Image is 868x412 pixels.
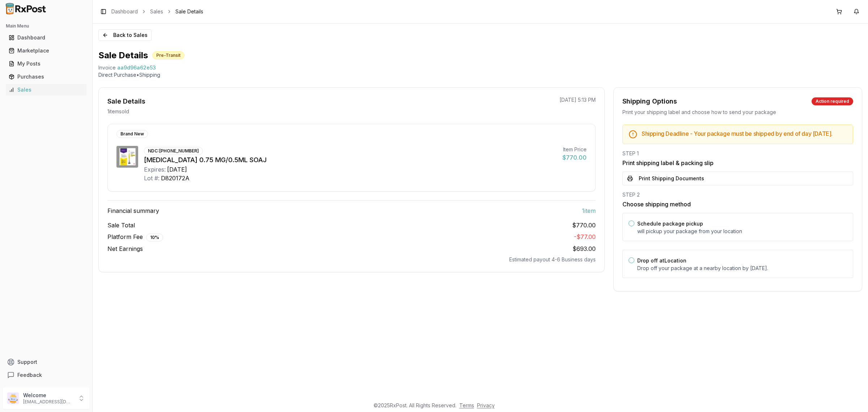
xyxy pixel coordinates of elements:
a: Sales [6,83,86,96]
div: NDC: [PHONE_NUMBER] [144,147,203,155]
div: Print your shipping label and choose how to send your package [622,109,853,116]
div: 10 % [146,234,163,241]
p: [EMAIL_ADDRESS][DOMAIN_NAME] [23,399,73,405]
h5: Shipping Deadline - Your package must be shipped by end of day [DATE] . [642,131,847,136]
span: 1 item [582,206,596,215]
a: Privacy [477,402,495,408]
span: Feedback [17,371,42,379]
p: Drop off your package at a nearby location by [DATE] . [637,265,847,272]
p: 1 item sold [107,108,129,115]
button: Feedback [3,369,89,382]
div: Invoice [98,64,116,71]
img: Trulicity 0.75 MG/0.5ML SOAJ [116,146,138,168]
span: Sale Details [175,8,203,15]
nav: breadcrumb [111,8,203,15]
a: Dashboard [111,8,138,15]
div: Sales [9,86,84,93]
div: Sale Details [107,96,145,106]
button: Dashboard [3,32,89,43]
div: [DATE] [167,165,187,174]
button: Purchases [3,71,89,83]
p: Welcome [23,392,73,399]
a: Purchases [6,70,86,83]
span: Net Earnings [107,244,143,253]
button: Back to Sales [98,29,152,41]
a: Marketplace [6,44,86,57]
span: Sale Total [107,221,135,230]
a: Terms [459,402,474,408]
p: Direct Purchase • Shipping [98,71,862,79]
div: Marketplace [9,47,84,54]
div: Brand New [116,130,148,138]
div: Pre-Transit [152,51,184,59]
div: Item Price [562,146,587,153]
div: Estimated payout 4-6 Business days [107,256,596,263]
a: My Posts [6,57,86,70]
div: My Posts [9,60,84,67]
span: aa9d96a62e53 [117,64,156,71]
button: My Posts [3,58,89,70]
p: will pickup your package from your location [637,228,847,235]
img: User avatar [7,392,19,404]
button: Support [3,356,89,369]
h3: Choose shipping method [622,200,853,209]
div: $770.00 [562,153,587,162]
span: - $77.00 [574,233,596,240]
span: $770.00 [572,221,596,230]
h2: Main Menu [6,23,86,29]
div: Expires: [144,165,166,174]
button: Print Shipping Documents [622,172,853,185]
button: Marketplace [3,45,89,56]
label: Schedule package pickup [637,220,703,227]
a: Sales [150,8,163,15]
span: $693.00 [573,245,596,252]
button: Sales [3,84,89,96]
span: Platform Fee [107,232,163,241]
p: [DATE] 5:13 PM [559,96,596,104]
a: Dashboard [6,31,86,44]
div: [MEDICAL_DATA] 0.75 MG/0.5ML SOAJ [144,155,557,165]
img: RxPost Logo [3,3,49,14]
div: STEP 2 [622,191,853,198]
div: Lot #: [144,174,159,182]
div: Shipping Options [622,96,677,106]
h3: Print shipping label & packing slip [622,159,853,167]
div: Dashboard [9,34,84,41]
span: Financial summary [107,206,159,215]
label: Drop off at Location [637,257,686,264]
div: D820172A [161,174,190,182]
div: Purchases [9,73,84,80]
div: STEP 1 [622,150,853,157]
div: Action required [812,97,853,105]
h1: Sale Details [98,50,148,61]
